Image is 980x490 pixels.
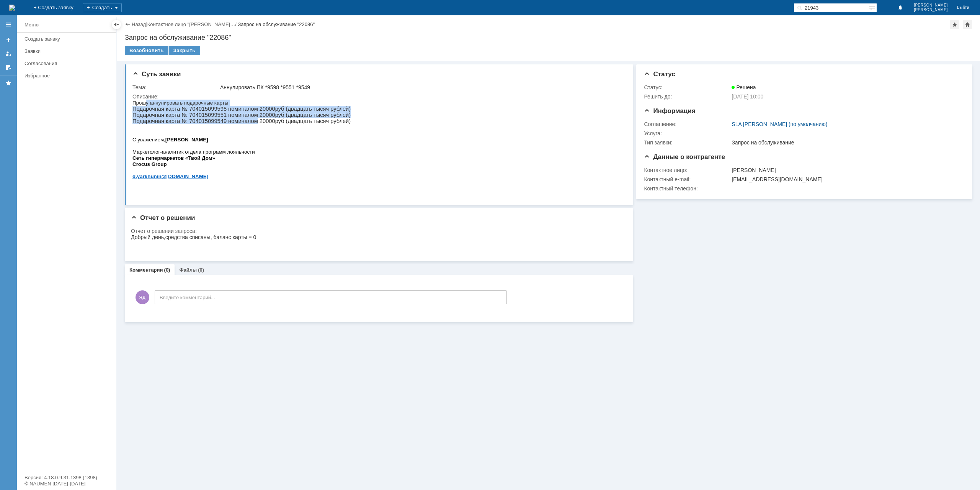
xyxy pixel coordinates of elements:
span: ЯД [136,290,149,304]
div: Скрыть меню [112,20,121,29]
span: Group [19,62,34,67]
div: Заявки [24,48,112,54]
div: Статус: [644,84,730,90]
div: Добавить в избранное [950,20,959,29]
a: Мои заявки [2,48,15,60]
div: Контактный телефон: [644,185,730,192]
img: logo [9,5,15,11]
div: Тема: [132,84,219,90]
a: Создать заявку [21,33,115,45]
span: Статус [644,70,675,78]
span: Информация [644,107,695,115]
a: Заявки [21,45,115,57]
div: Отчет о решении запроса: [131,228,622,234]
span: Решена [732,84,756,90]
div: Согласования [24,61,112,66]
div: Избранное [24,73,103,79]
div: Аннулировать ПК *9598 *9551 *9549 [220,84,621,90]
a: Согласования [21,57,115,69]
div: | [146,21,147,27]
a: Комментарии [129,267,163,273]
span: Данные о контрагенте [644,153,725,161]
div: Создать [83,3,122,12]
div: [PERSON_NAME] [732,167,960,173]
a: SLA [PERSON_NAME] (по умолчанию) [732,121,827,127]
b: [PERSON_NAME] [33,37,76,43]
span: Отчет о решении [131,214,195,221]
div: / [147,21,238,27]
a: Мои согласования [2,61,15,74]
span: [PERSON_NAME] [914,3,948,8]
div: Запрос на обслуживание "22086" [125,34,972,41]
div: © NAUMEN [DATE]-[DATE] [24,481,109,486]
div: [EMAIL_ADDRESS][DOMAIN_NAME] [732,176,960,182]
div: Описание: [132,93,622,100]
a: Создать заявку [2,34,15,46]
div: Соглашение: [644,121,730,127]
div: Создать заявку [24,36,112,42]
span: [DATE] 10:00 [732,93,763,100]
a: Контактное лицо "[PERSON_NAME]… [147,21,235,27]
div: Контактное лицо: [644,167,730,173]
span: @[DOMAIN_NAME] [29,74,76,80]
span: [PERSON_NAME] [914,8,948,12]
div: (0) [198,267,204,273]
span: Суть заявки [132,70,181,78]
div: Тип заявки: [644,139,730,146]
div: Версия: 4.18.0.9.31.1398 (1398) [24,475,109,480]
div: Решить до: [644,93,730,100]
a: Перейти на домашнюю страницу [9,5,15,11]
div: Запрос на обслуживание [732,139,960,146]
div: Запрос на обслуживание "22086" [238,21,315,27]
div: Услуга: [644,130,730,136]
div: (0) [164,267,170,273]
div: Меню [24,20,39,29]
a: Назад [132,21,146,27]
span: Расширенный поиск [869,3,877,11]
a: Файлы [179,267,197,273]
div: Контактный e-mail: [644,176,730,182]
div: Сделать домашней страницей [963,20,972,29]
